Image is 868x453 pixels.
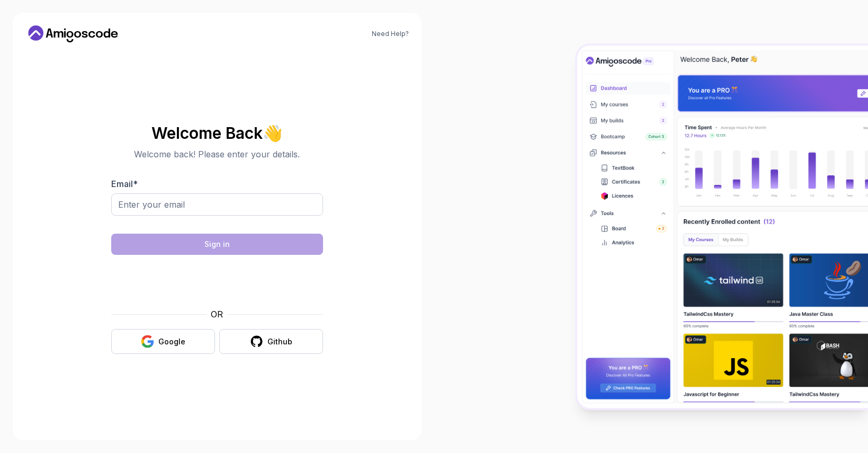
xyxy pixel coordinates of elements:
[111,148,323,161] p: Welcome back! Please enter your details.
[111,125,323,141] h2: Welcome Back
[158,336,185,347] div: Google
[111,234,323,255] button: Sign in
[211,308,223,321] p: OR
[137,261,297,301] iframe: Widget containing checkbox for hCaptcha security challenge
[372,30,409,38] a: Need Help?
[219,329,323,354] button: Github
[111,179,138,189] label: Email *
[25,25,121,42] a: Home link
[111,193,323,216] input: Enter your email
[111,329,215,354] button: Google
[204,239,230,250] div: Sign in
[263,125,282,141] span: 👋
[267,336,292,347] div: Github
[577,46,868,408] img: Amigoscode Dashboard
